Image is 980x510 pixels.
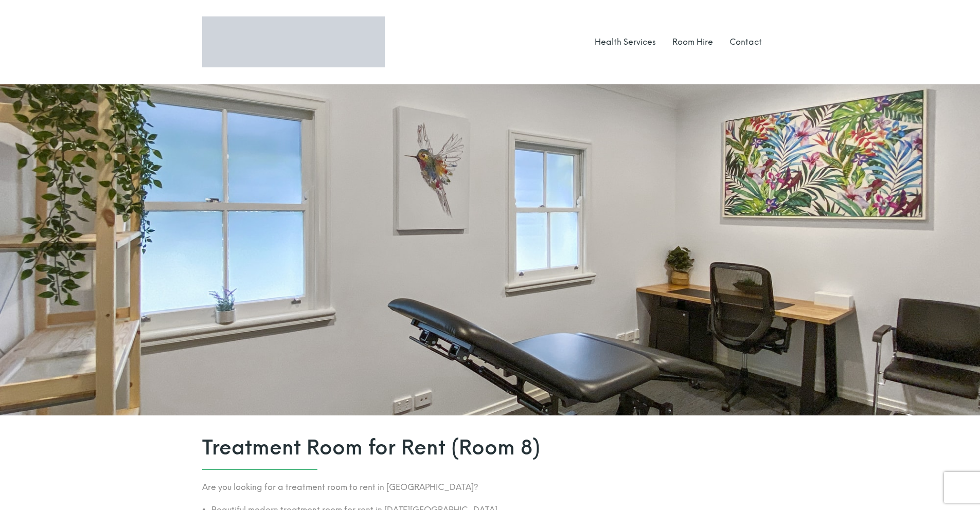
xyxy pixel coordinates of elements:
[202,480,778,495] p: Are you looking for a treatment room to rent in [GEOGRAPHIC_DATA]?
[672,37,713,47] a: Room Hire
[202,436,778,460] span: Treatment Room for Rent (Room 8)
[729,37,762,47] a: Contact
[202,16,385,67] img: Logo Perfect Wellness 710x197
[595,37,656,47] a: Health Services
